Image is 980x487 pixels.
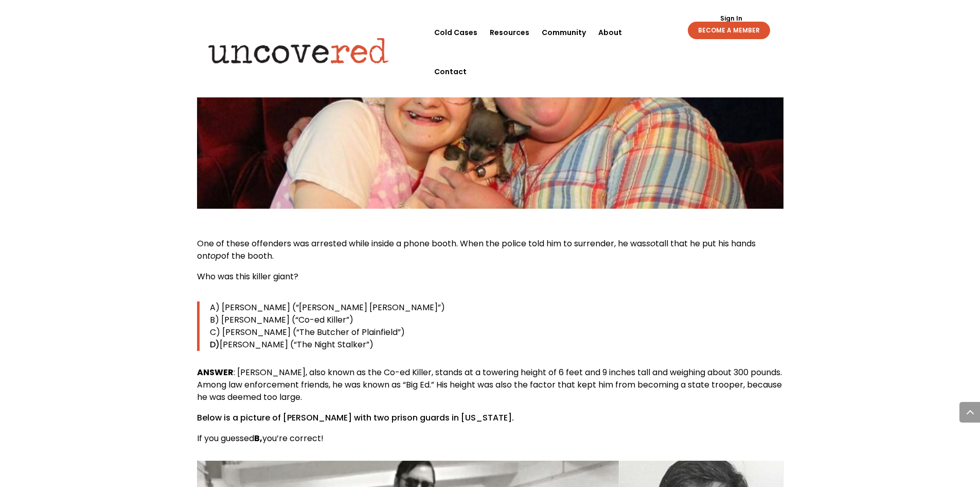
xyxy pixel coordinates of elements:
[197,271,298,282] span: Who was this killer giant?
[200,30,398,71] img: Uncovered logo
[688,22,770,39] a: BECOME A MEMBER
[197,238,756,262] span: tall that he put his hands on
[220,339,373,350] span: [PERSON_NAME] (“The Night Stalker”)
[197,412,783,432] p: Below is a picture of [PERSON_NAME] with two prison guards in [US_STATE].
[197,238,646,249] span: One of these offenders was arrested while inside a phone booth. When the police told him to surre...
[210,314,353,326] span: B) [PERSON_NAME] (“Co-ed Killer”)
[207,250,221,262] span: top
[254,432,262,444] strong: B,
[490,13,529,52] a: Resources
[715,15,748,22] a: Sign In
[434,52,467,91] a: Contact
[542,13,586,52] a: Community
[646,238,655,249] span: so
[197,366,782,403] span: : [PERSON_NAME], also known as the Co-ed Killer, stands at a towering height of 6 feet and 9 inch...
[197,366,234,378] strong: ANSWER
[210,301,445,313] span: A) [PERSON_NAME] (“[PERSON_NAME] [PERSON_NAME]”)
[210,339,783,351] p: D)
[210,326,405,338] span: C) [PERSON_NAME] (“The Butcher of Plainfield”)
[197,432,324,444] span: If you guessed you’re correct!
[221,250,274,262] span: of the booth.
[598,13,622,52] a: About
[434,13,477,52] a: Cold Cases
